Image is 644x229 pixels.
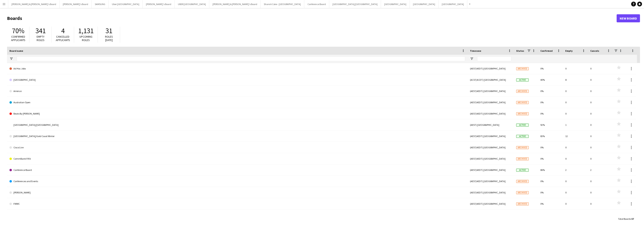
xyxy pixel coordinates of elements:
span: Confirmed applicants [11,35,25,42]
div: 0 [563,63,588,74]
div: 0 [588,119,613,130]
div: (AEST/AEDT) [GEOGRAPHIC_DATA] [468,63,514,74]
span: Timezone [470,49,481,52]
a: [GEOGRAPHIC_DATA]/Gold Coast Winter [9,131,465,142]
span: 4 [61,26,65,35]
span: 1,131 [78,26,94,35]
span: Active [516,78,529,81]
div: 0 [588,209,613,221]
button: Open Filter Menu [9,57,13,61]
div: (AEST/AEDT) [GEOGRAPHIC_DATA] [468,108,514,119]
div: (AEST) [GEOGRAPHIC_DATA] [468,119,514,130]
div: 0% [538,86,563,97]
span: Archived [516,202,529,205]
span: Archived [516,146,529,149]
button: Share A Coke - [GEOGRAPHIC_DATA] [261,0,304,8]
div: (AEST/AEDT) [GEOGRAPHIC_DATA] [468,164,514,175]
h1: Boards [7,15,617,21]
div: 0 [588,97,613,108]
span: Upcoming roles [79,35,92,42]
div: 0 [563,176,588,187]
button: Open Filter Menu [470,57,474,61]
span: Board name [9,49,23,52]
button: SAMSUNG [92,0,109,8]
div: (AEST/AEDT) [GEOGRAPHIC_DATA] [468,86,514,97]
span: 31 [105,26,112,35]
div: (AEST/AEDT) [GEOGRAPHIC_DATA] [468,97,514,108]
div: 0% [538,63,563,74]
span: Empty roles [37,35,44,42]
span: Archived [516,67,529,70]
button: Uber [GEOGRAPHIC_DATA] [109,0,143,8]
div: 0 [588,74,613,85]
div: 0 [563,187,588,198]
div: (AEST/AEDT) [GEOGRAPHIC_DATA] [468,153,514,164]
div: 0 [588,187,613,198]
a: Australian Open [9,97,465,108]
button: [PERSON_NAME]'s Board [143,0,175,8]
div: (AEST/AEDT) [GEOGRAPHIC_DATA] [468,176,514,187]
div: 0% [538,176,563,187]
button: [PERSON_NAME]'s Board [60,0,92,8]
span: Active [516,135,529,138]
div: 0 [588,131,613,142]
a: Hayanah [9,209,465,221]
a: FWWC [9,198,465,209]
div: 0 [588,153,613,164]
span: Empty [565,49,573,52]
span: Confirmed [540,49,553,52]
a: Cisco Live [9,142,465,153]
span: Archived [516,180,529,183]
span: Active [516,124,529,127]
button: [GEOGRAPHIC_DATA] [410,0,439,8]
div: 0 [563,153,588,164]
span: Archived [516,191,529,194]
div: : [618,215,634,223]
button: UBER [GEOGRAPHIC_DATA] [175,0,209,8]
span: 70% [12,26,24,35]
button: [PERSON_NAME] & [PERSON_NAME]'s Board [209,0,261,8]
div: 0 [588,198,613,209]
a: CommBank FIFA [9,153,465,164]
button: [GEOGRAPHIC_DATA] [439,0,467,8]
a: Beats By [PERSON_NAME] [9,108,465,119]
div: (ACST/ACDT) [GEOGRAPHIC_DATA] [468,74,514,85]
a: [GEOGRAPHIC_DATA] [9,74,465,86]
a: Conferences and Events [9,176,465,187]
div: 0 [588,108,613,119]
div: 0% [538,153,563,164]
div: 0% [538,198,563,209]
div: 0 [588,176,613,187]
button: [GEOGRAPHIC_DATA]/[GEOGRAPHIC_DATA] [329,0,381,8]
div: 2 [588,164,613,175]
div: 0% [538,209,563,221]
a: [PERSON_NAME] [9,187,465,198]
button: [PERSON_NAME] & [PERSON_NAME]'s Board [8,0,60,8]
div: 0 [563,198,588,209]
a: [GEOGRAPHIC_DATA]/[GEOGRAPHIC_DATA] [9,119,465,131]
div: (AEST/AEDT) [GEOGRAPHIC_DATA] [468,142,514,153]
span: Archived [516,90,529,93]
span: 341 [35,26,46,35]
div: 0% [538,97,563,108]
span: Active [516,169,529,172]
span: Archived [516,157,529,160]
div: 0 [563,97,588,108]
span: Status [516,49,524,52]
button: Conference Board [304,0,329,8]
span: 57 [632,217,634,220]
div: 40% [538,74,563,85]
div: 0 [563,142,588,153]
div: 0% [538,187,563,198]
span: Cancelled applicants [56,35,70,42]
div: 83% [538,131,563,142]
div: 0 [588,142,613,153]
div: 12 [563,131,588,142]
input: Timezone Filter Input [477,56,511,61]
span: Archived [516,101,529,104]
div: (AEST/AEDT) [GEOGRAPHIC_DATA] [468,209,514,221]
span: Cancels [590,49,599,52]
a: New Board [617,14,640,22]
div: 92% [538,119,563,130]
a: Ad Hoc Jobs [9,63,465,74]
